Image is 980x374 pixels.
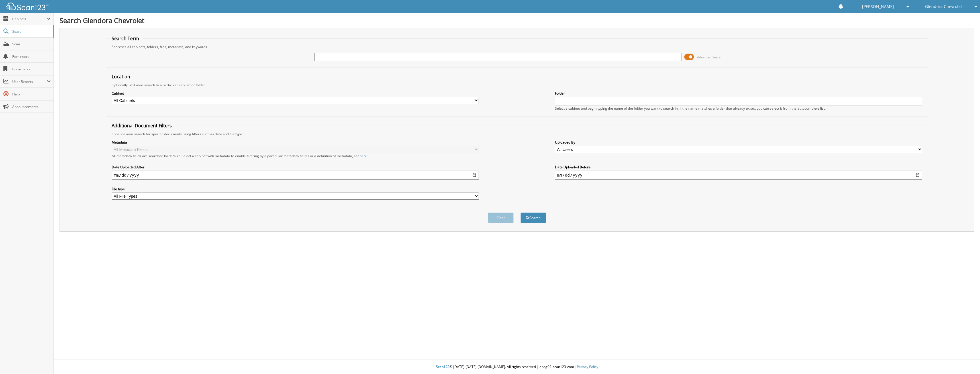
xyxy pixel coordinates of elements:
input: start [112,171,479,180]
h1: Search Glendora Chevrolet [60,16,974,25]
a: Privacy Policy [577,364,598,369]
span: [PERSON_NAME] [862,5,894,8]
label: Uploaded By [555,140,922,145]
span: Bookmarks [12,67,51,71]
label: Folder [555,91,922,96]
span: User Reports [12,79,47,84]
input: end [555,171,922,180]
span: Glendora Chevrolet [925,5,962,8]
span: Advanced Search [697,55,722,59]
label: Date Uploaded After [112,165,479,169]
legend: Search Term [109,35,142,42]
div: Searches all cabinets, folders, files, metadata, and keywords [109,44,925,49]
span: Announcements [12,104,51,109]
span: Help [12,92,51,97]
button: Search [520,212,546,223]
a: here [360,154,367,158]
legend: Location [109,73,133,80]
div: Enhance your search for specific documents using filters such as date and file type. [109,132,925,136]
span: Scan [12,42,51,46]
div: © [DATE]-[DATE] [DOMAIN_NAME]. All rights reserved | appg02-scan123-com | [54,360,980,374]
div: Select a cabinet and begin typing the name of the folder you want to search in. If the name match... [555,106,922,111]
legend: Additional Document Filters [109,122,175,129]
span: Search [12,29,50,34]
span: Scan123 [436,364,450,369]
div: All metadata fields are searched by default. Select a cabinet with metadata to enable filtering b... [112,154,479,158]
span: Reminders [12,54,51,59]
label: Metadata [112,140,479,145]
span: Cabinets [12,17,47,21]
label: File type [112,187,479,191]
img: scan123-logo-white.svg [6,3,48,10]
label: Cabinet [112,91,479,96]
button: Clear [488,212,514,223]
div: Optionally limit your search to a particular cabinet or folder [109,83,925,87]
label: Date Uploaded Before [555,165,922,169]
